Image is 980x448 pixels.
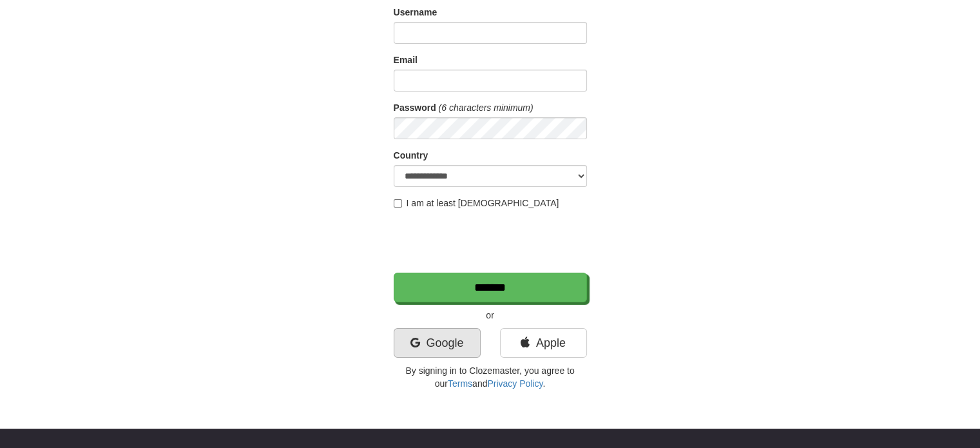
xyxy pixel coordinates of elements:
[394,199,402,208] input: I am at least [DEMOGRAPHIC_DATA]
[394,309,587,322] p: or
[448,378,472,389] a: Terms
[394,149,428,162] label: Country
[394,328,481,358] a: Google
[439,102,533,113] em: (6 characters minimum)
[487,378,543,389] a: Privacy Policy
[394,101,436,114] label: Password
[394,54,418,66] label: Email
[500,328,587,358] a: Apple
[394,216,590,266] iframe: reCAPTCHA
[394,6,437,19] label: Username
[394,364,587,390] p: By signing in to Clozemaster, you agree to our and .
[394,197,559,209] label: I am at least [DEMOGRAPHIC_DATA]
